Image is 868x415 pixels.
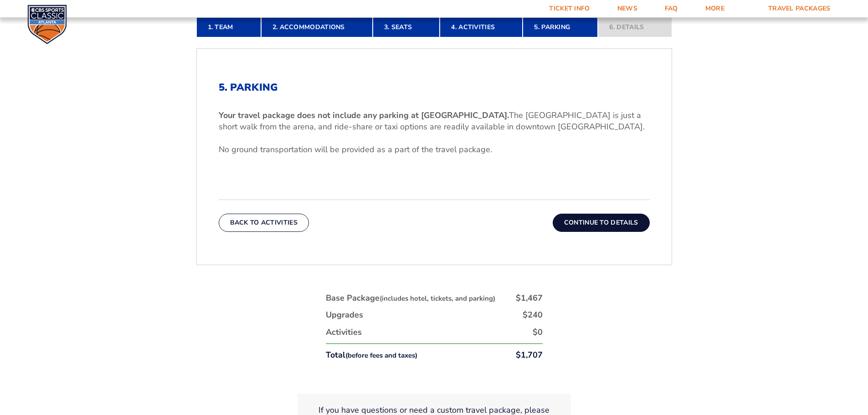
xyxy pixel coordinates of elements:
[516,349,543,361] div: $1,707
[219,110,509,121] b: Your travel package does not include any parking at [GEOGRAPHIC_DATA].
[523,309,543,321] div: $240
[261,17,373,37] a: 2. Accommodations
[219,144,650,155] p: No ground transportation will be provided as a part of the travel package.
[326,349,417,361] div: Total
[373,17,440,37] a: 3. Seats
[326,292,495,304] div: Base Package
[380,294,495,303] small: (includes hotel, tickets, and parking)
[516,292,543,304] div: $1,467
[533,327,543,338] div: $0
[440,17,523,37] a: 4. Activities
[219,214,309,232] button: Back To Activities
[345,351,417,360] small: (before fees and taxes)
[553,214,650,232] button: Continue To Details
[326,309,363,321] div: Upgrades
[196,17,261,37] a: 1. Team
[219,110,650,133] p: The [GEOGRAPHIC_DATA] is just a short walk from the arena, and ride-share or taxi options are rea...
[27,5,67,44] img: CBS Sports Classic
[326,327,362,338] div: Activities
[219,82,650,93] h2: 5. Parking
